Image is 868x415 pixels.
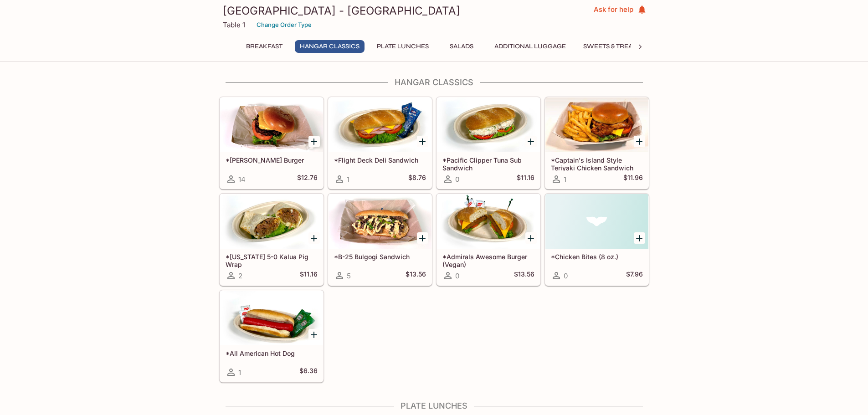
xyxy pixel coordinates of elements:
[514,270,534,281] h5: $13.56
[564,272,568,280] span: 0
[372,40,434,53] button: Plate Lunches
[334,253,426,261] h5: *B-25 Bulgogi Sandwich
[406,270,426,281] h5: $13.56
[545,194,649,286] a: *Chicken Bites (8 oz.)0$7.96
[252,18,316,32] button: Change Order Type
[241,40,288,53] button: Breakfast
[634,136,645,147] button: Add *Captain's Island Style Teriyaki Chicken Sandwich
[220,97,323,152] div: *Blue Angel Burger
[417,136,428,147] button: Add *Flight Deck Deli Sandwich
[220,194,323,249] div: *Hawaii 5-0 Kalua Pig Wrap
[437,97,540,152] div: *Pacific Clipper Tuna Sub Sandwich
[226,349,318,357] h5: *All American Hot Dog
[308,232,320,244] button: Add *Hawaii 5-0 Kalua Pig Wrap
[220,194,324,286] a: *[US_STATE] 5-0 Kalua Pig Wrap2$11.16
[437,194,540,286] a: *Admirals Awesome Burger (Vegan)0$13.56
[437,194,540,249] div: *Admirals Awesome Burger (Vegan)
[578,40,644,53] button: Sweets & Treats
[517,174,534,184] h5: $11.16
[219,77,649,87] h4: Hangar Classics
[334,156,426,164] h5: *Flight Deck Deli Sandwich
[329,97,431,152] div: *Flight Deck Deli Sandwich
[437,97,540,189] a: *Pacific Clipper Tuna Sub Sandwich0$11.16
[328,194,432,286] a: *B-25 Bulgogi Sandwich5$13.56
[455,272,459,280] span: 0
[408,174,426,184] h5: $8.76
[442,156,534,171] h5: *Pacific Clipper Tuna Sub Sandwich
[489,40,571,53] button: Additional Luggage
[308,329,320,340] button: Add *All American Hot Dog
[551,156,643,171] h5: *Captain's Island Style Teriyaki Chicken Sandwich
[551,253,643,261] h5: *Chicken Bites (8 oz.)
[545,97,648,152] div: *Captain's Island Style Teriyaki Chicken Sandwich
[220,290,324,382] a: *All American Hot Dog1$6.36
[623,174,643,184] h5: $11.96
[564,175,566,184] span: 1
[297,174,318,184] h5: $12.76
[347,175,349,184] span: 1
[295,40,365,53] button: Hangar Classics
[347,272,351,280] span: 5
[238,175,246,184] span: 14
[226,156,318,164] h5: *[PERSON_NAME] Burger
[525,136,537,147] button: Add *Pacific Clipper Tuna Sub Sandwich
[220,291,323,345] div: *All American Hot Dog
[417,232,428,244] button: Add *B-25 Bulgogi Sandwich
[226,253,318,268] h5: *[US_STATE] 5-0 Kalua Pig Wrap
[328,97,432,189] a: *Flight Deck Deli Sandwich1$8.76
[219,401,649,411] h4: Plate Lunches
[634,232,645,244] button: Add *Chicken Bites (8 oz.)
[223,20,245,29] p: Table 1
[220,97,324,189] a: *[PERSON_NAME] Burger14$12.76
[299,367,318,378] h5: $6.36
[455,175,459,184] span: 0
[441,40,482,53] button: Salads
[329,194,431,249] div: *B-25 Bulgogi Sandwich
[545,97,649,189] a: *Captain's Island Style Teriyaki Chicken Sandwich1$11.96
[238,272,242,280] span: 2
[238,368,241,377] span: 1
[545,194,648,249] div: *Chicken Bites (8 oz.)
[223,4,593,18] h3: [GEOGRAPHIC_DATA] - [GEOGRAPHIC_DATA]
[626,270,643,281] h5: $7.96
[308,136,320,147] button: Add *Blue Angel Burger
[442,253,534,268] h5: *Admirals Awesome Burger (Vegan)
[300,270,318,281] h5: $11.16
[525,232,537,244] button: Add *Admirals Awesome Burger (Vegan)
